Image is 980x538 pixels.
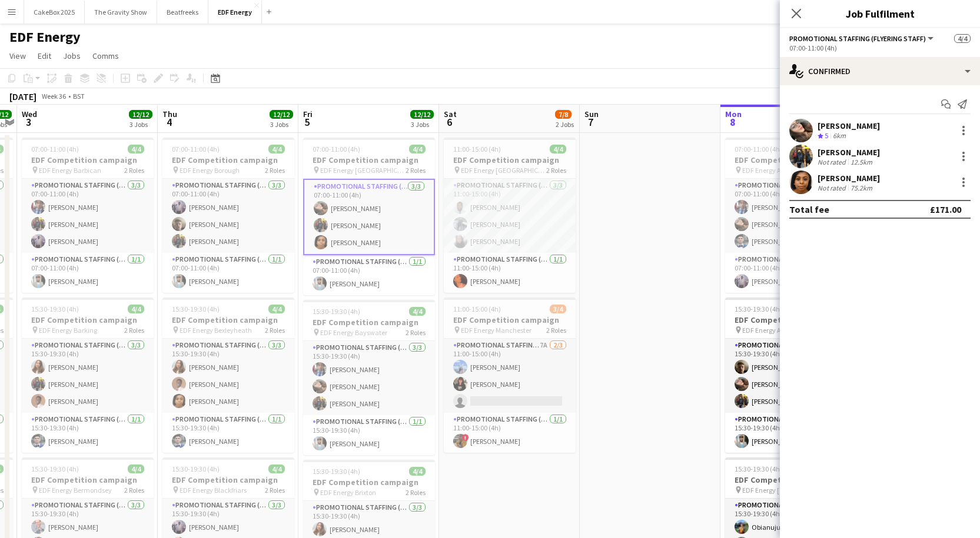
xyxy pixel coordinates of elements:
[789,44,971,52] div: 07:00-11:00 (4h)
[725,298,857,453] div: 15:30-19:30 (4h)4/4EDF Competition campaign EDF Energy Aldgate2 RolesPromotional Staffing (Flyeri...
[22,339,154,413] app-card-role: Promotional Staffing (Flyering Staff)3/315:30-19:30 (4h)[PERSON_NAME][PERSON_NAME][PERSON_NAME]
[550,305,566,313] span: 3/4
[584,109,599,119] span: Sun
[303,179,435,255] app-card-role: Promotional Staffing (Flyering Staff)3/307:00-11:00 (4h)[PERSON_NAME][PERSON_NAME][PERSON_NAME]
[789,34,926,43] span: Promotional Staffing (Flyering Staff)
[818,173,880,183] div: [PERSON_NAME]
[162,339,294,413] app-card-role: Promotional Staffing (Flyering Staff)3/315:30-19:30 (4h)[PERSON_NAME][PERSON_NAME][PERSON_NAME]
[128,305,144,313] span: 4/4
[129,110,152,119] span: 12/12
[461,326,531,335] span: EDF Energy Manchester
[742,326,800,335] span: EDF Energy Aldgate
[128,145,144,153] span: 4/4
[265,166,285,175] span: 2 Roles
[725,339,857,413] app-card-role: Promotional Staffing (Flyering Staff)3/315:30-19:30 (4h)[PERSON_NAME][PERSON_NAME][PERSON_NAME]
[313,145,360,153] span: 07:00-11:00 (4h)
[789,203,829,215] div: Total fee
[742,486,828,494] span: EDF Energy [GEOGRAPHIC_DATA]
[444,339,576,413] app-card-role: Promotional Staffing (Flyering Staff)7A2/311:00-15:00 (4h)[PERSON_NAME][PERSON_NAME]
[406,328,426,337] span: 2 Roles
[444,413,576,453] app-card-role: Promotional Staffing (Team Leader)1/111:00-15:00 (4h)![PERSON_NAME]
[38,51,51,61] span: Edit
[162,155,294,165] h3: EDF Competition campaign
[444,138,576,293] app-job-card: 11:00-15:00 (4h)4/4EDF Competition campaign EDF Energy [GEOGRAPHIC_DATA]2 RolesPromotional Staffi...
[320,328,387,337] span: EDF Energy Bayswater
[22,315,154,325] h3: EDF Competition campaign
[22,109,37,119] span: Wed
[742,166,818,175] span: EDF Energy Acton Central
[303,155,435,165] h3: EDF Competition campaign
[444,253,576,293] app-card-role: Promotional Staffing (Team Leader)1/111:00-15:00 (4h)[PERSON_NAME]
[406,166,426,175] span: 2 Roles
[954,34,971,43] span: 4/4
[9,28,81,46] h1: EDF Energy
[444,155,576,165] h3: EDF Competition campaign
[39,486,112,494] span: EDF Energy Bermondsey
[22,155,154,165] h3: EDF Competition campaign
[58,48,85,64] a: Jobs
[442,115,457,129] span: 6
[444,298,576,453] app-job-card: 11:00-15:00 (4h)3/4EDF Competition campaign EDF Energy Manchester2 RolesPromotional Staffing (Fly...
[725,179,857,253] app-card-role: Promotional Staffing (Flyering Staff)3/307:00-11:00 (4h)[PERSON_NAME][PERSON_NAME][PERSON_NAME]
[303,341,435,415] app-card-role: Promotional Staffing (Flyering Staff)3/315:30-19:30 (4h)[PERSON_NAME][PERSON_NAME][PERSON_NAME]
[409,467,426,476] span: 4/4
[208,1,262,24] button: EDF Energy
[85,1,157,24] button: The Gravity Show
[39,166,101,175] span: EDF Energy Barbican
[270,110,293,119] span: 12/12
[444,179,576,253] app-card-role: Promotional Staffing (Flyering Staff)3/311:00-15:00 (4h)[PERSON_NAME][PERSON_NAME][PERSON_NAME]
[31,305,79,313] span: 15:30-19:30 (4h)
[22,298,154,453] app-job-card: 15:30-19:30 (4h)4/4EDF Competition campaign EDF Energy Barking2 RolesPromotional Staffing (Flyeri...
[22,253,154,293] app-card-role: Promotional Staffing (Team Leader)1/107:00-11:00 (4h)[PERSON_NAME]
[303,255,435,295] app-card-role: Promotional Staffing (Team Leader)1/107:00-11:00 (4h)[PERSON_NAME]
[31,145,79,153] span: 07:00-11:00 (4h)
[723,115,742,129] span: 8
[725,253,857,293] app-card-role: Promotional Staffing (Team Leader)1/107:00-11:00 (4h)[PERSON_NAME]
[22,413,154,453] app-card-role: Promotional Staffing (Team Leader)1/115:30-19:30 (4h)[PERSON_NAME]
[313,467,360,476] span: 15:30-19:30 (4h)
[848,158,875,166] div: 12.5km
[780,57,980,85] div: Confirmed
[825,131,828,140] span: 5
[320,166,406,175] span: EDF Energy [GEOGRAPHIC_DATA]
[725,155,857,165] h3: EDF Competition campaign
[303,415,435,455] app-card-role: Promotional Staffing (Team Leader)1/115:30-19:30 (4h)[PERSON_NAME]
[453,305,501,313] span: 11:00-15:00 (4h)
[162,179,294,253] app-card-role: Promotional Staffing (Flyering Staff)3/307:00-11:00 (4h)[PERSON_NAME][PERSON_NAME][PERSON_NAME]
[725,138,857,293] app-job-card: 07:00-11:00 (4h)4/4EDF Competition campaign EDF Energy Acton Central2 RolesPromotional Staffing (...
[462,434,469,441] span: !
[162,253,294,293] app-card-role: Promotional Staffing (Team Leader)1/107:00-11:00 (4h)[PERSON_NAME]
[556,120,574,129] div: 2 Jobs
[303,300,435,455] app-job-card: 15:30-19:30 (4h)4/4EDF Competition campaign EDF Energy Bayswater2 RolesPromotional Staffing (Flye...
[546,326,566,335] span: 2 Roles
[172,145,220,153] span: 07:00-11:00 (4h)
[818,183,848,192] div: Not rated
[409,307,426,316] span: 4/4
[546,166,566,175] span: 2 Roles
[31,465,79,473] span: 15:30-19:30 (4h)
[320,488,376,497] span: EDF Energy Brixton
[411,120,433,129] div: 3 Jobs
[162,474,294,485] h3: EDF Competition campaign
[22,138,154,293] app-job-card: 07:00-11:00 (4h)4/4EDF Competition campaign EDF Energy Barbican2 RolesPromotional Staffing (Flyer...
[268,465,285,473] span: 4/4
[162,298,294,453] app-job-card: 15:30-19:30 (4h)4/4EDF Competition campaign EDF Energy Bexleyheath2 RolesPromotional Staffing (Fl...
[265,486,285,494] span: 2 Roles
[780,6,980,21] h3: Job Fulfilment
[124,486,144,494] span: 2 Roles
[583,115,599,129] span: 7
[9,51,26,61] span: View
[162,138,294,293] app-job-card: 07:00-11:00 (4h)4/4EDF Competition campaign EDF Energy Borough2 RolesPromotional Staffing (Flyeri...
[268,145,285,153] span: 4/4
[172,465,220,473] span: 15:30-19:30 (4h)
[88,48,124,64] a: Comms
[444,315,576,325] h3: EDF Competition campaign
[303,138,435,295] app-job-card: 07:00-11:00 (4h)4/4EDF Competition campaign EDF Energy [GEOGRAPHIC_DATA]2 RolesPromotional Staffi...
[124,326,144,335] span: 2 Roles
